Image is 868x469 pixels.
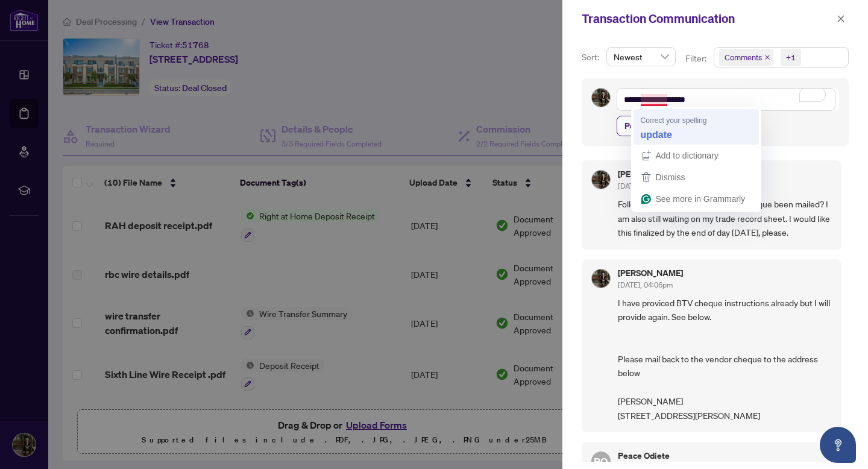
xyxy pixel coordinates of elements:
[624,116,642,136] span: Post
[786,51,796,63] div: +1
[685,52,708,65] p: Filter:
[725,51,762,63] span: Comments
[618,197,832,239] span: Following up on this. Has the BTV cheque been mailed? I am also still waiting on my trade record ...
[592,269,610,288] img: Profile Icon
[764,54,770,60] span: close
[820,427,856,463] button: Open asap
[582,51,602,64] p: Sort:
[592,89,610,107] img: Profile Icon
[618,181,673,190] span: [DATE], 01:14pm
[582,10,833,28] div: Transaction Communication
[594,453,608,469] span: PO
[618,296,832,423] span: I have proviced BTV cheque instructions already but I will provide again. See below. Please mail ...
[618,452,673,460] h5: Peace Odiete
[837,14,845,23] span: close
[618,269,683,277] h5: [PERSON_NAME]
[719,49,773,66] span: Comments
[614,48,668,66] span: Newest
[617,116,650,136] button: Post
[618,170,683,178] h5: [PERSON_NAME]
[618,280,673,289] span: [DATE], 04:06pm
[592,171,610,189] img: Profile Icon
[617,88,835,111] textarea: To enrich screen reader interactions, please activate Accessibility in Grammarly extension settings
